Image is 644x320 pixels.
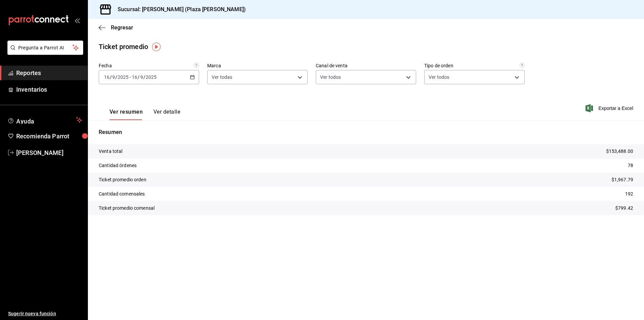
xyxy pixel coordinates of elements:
span: / [138,74,140,80]
p: 78 [628,162,633,169]
p: Ticket promedio comensal [99,205,154,212]
span: Pregunta a Parrot AI [18,44,73,51]
input: -- [132,74,138,80]
p: $153,488.00 [606,148,633,155]
span: Ver todos [320,74,341,81]
span: / [110,74,112,80]
span: Sugerir nueva función [8,310,82,317]
button: Pregunta a Parrot AI [7,41,83,55]
input: -- [140,74,143,80]
span: Ayuda [16,116,73,124]
span: / [143,74,145,80]
a: Pregunta a Parrot AI [5,49,83,56]
div: navigation tabs [110,109,180,120]
p: $1,967.79 [612,176,633,183]
input: ---- [145,74,157,80]
img: Tooltip marker [152,43,161,51]
button: Ver resumen [110,109,143,120]
p: Resumen [99,128,633,136]
span: [PERSON_NAME] [16,148,82,157]
span: - [129,74,131,80]
label: Fecha [99,63,199,68]
span: Inventarios [16,85,82,94]
span: Ver todas [212,74,232,81]
span: Ver todos [429,74,449,81]
svg: Información delimitada a máximo 62 días. [194,63,199,68]
label: Marca [207,63,308,68]
button: open_drawer_menu [74,18,80,23]
input: -- [104,74,110,80]
label: Canal de venta [316,63,416,68]
p: Ticket promedio orden [99,176,146,183]
input: -- [112,74,115,80]
div: Ticket promedio [99,42,148,52]
input: ---- [117,74,129,80]
p: Cantidad órdenes [99,162,137,169]
span: Recomienda Parrot [16,132,82,141]
p: Venta total [99,148,122,155]
svg: Todas las órdenes contabilizan 1 comensal a excepción de órdenes de mesa con comensales obligator... [519,63,525,68]
p: 192 [625,190,633,198]
span: / [115,74,117,80]
label: Tipo de orden [424,63,525,68]
button: Exportar a Excel [587,104,633,112]
button: Regresar [99,24,133,31]
span: Regresar [111,24,133,31]
button: Ver detalle [153,109,180,120]
p: Cantidad comensales [99,190,145,198]
p: $799.42 [615,205,633,212]
h3: Sucursal: [PERSON_NAME] (Plaza [PERSON_NAME]) [112,5,246,14]
span: Reportes [16,68,82,77]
